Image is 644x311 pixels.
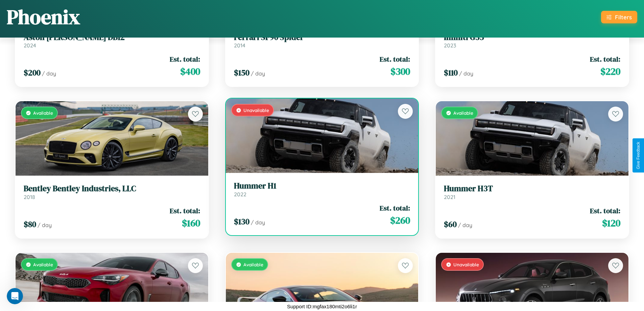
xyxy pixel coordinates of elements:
span: Available [33,110,53,116]
span: 2021 [444,194,455,200]
iframe: Intercom live chat [7,288,23,304]
span: $ 120 [602,216,620,230]
span: $ 110 [444,67,458,78]
span: 2024 [24,42,36,49]
a: Aston [PERSON_NAME] DB122024 [24,32,200,49]
span: 2014 [234,42,245,49]
span: $ 130 [234,216,249,227]
span: Est. total: [590,54,620,64]
h3: Aston [PERSON_NAME] DB12 [24,32,200,42]
h3: Hummer H1 [234,181,410,191]
div: Give Feedback [636,142,641,169]
span: / day [251,219,265,226]
div: Filters [615,14,632,21]
span: $ 80 [24,219,36,230]
a: Infiniti G352023 [444,32,620,49]
span: Est. total: [590,206,620,216]
span: $ 400 [180,65,200,78]
span: $ 160 [182,216,200,230]
span: / day [38,222,52,228]
a: Hummer H3T2021 [444,184,620,200]
span: $ 220 [600,65,620,78]
span: Est. total: [170,206,200,216]
a: Hummer H12022 [234,181,410,198]
h1: Phoenix [7,3,80,31]
span: Est. total: [380,54,410,64]
span: Available [453,110,473,116]
a: Ferrari SF90 Spider2014 [234,32,410,49]
span: $ 60 [444,219,457,230]
span: $ 260 [390,214,410,227]
span: / day [459,70,473,77]
span: 2022 [234,191,246,198]
span: / day [458,222,472,228]
h3: Hummer H3T [444,184,620,194]
h3: Bentley Bentley Industries, LLC [24,184,200,194]
span: Unavailable [453,262,479,267]
span: Available [33,262,53,267]
span: / day [251,70,265,77]
span: Est. total: [380,203,410,213]
a: Bentley Bentley Industries, LLC2018 [24,184,200,200]
span: $ 300 [390,65,410,78]
span: / day [42,70,56,77]
button: Filters [601,11,637,23]
span: $ 200 [24,67,41,78]
span: 2023 [444,42,456,49]
span: Est. total: [170,54,200,64]
span: 2018 [24,194,35,200]
p: Support ID: mgfax180mti2o6li1r [287,302,357,311]
span: Available [243,262,263,267]
span: $ 150 [234,67,249,78]
span: Unavailable [243,107,269,113]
